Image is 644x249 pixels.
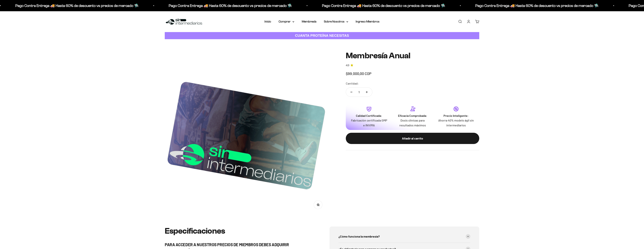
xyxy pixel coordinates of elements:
[443,114,469,117] strong: Precio Inteligente:
[165,51,328,214] img: Membresía Anual
[361,88,372,97] button: Aumentar cantidad
[165,226,315,235] h2: Especificaciones
[353,136,472,141] div: Añadir al carrito
[302,20,316,23] a: Membresía
[475,3,599,9] p: Pago Contra Entrega 🚚 Hasta 60% de descuento vs precios de mercado 🛸
[169,3,292,9] p: Pago Contra Entrega 🚚 Hasta 60% de descuento vs precios de mercado 🛸
[350,118,388,127] p: Fabricación certificada GMP e INVIMA
[356,114,382,117] strong: Calidad Certificada:
[346,51,479,60] h1: Membresía Anual
[165,32,479,39] a: CUANTA PROTEÍNA NECESITAS
[346,81,359,86] label: Cantidad:
[295,34,349,37] strong: CUANTA PROTEÍNA NECESITAS
[322,3,445,9] p: Pago Contra Entrega 🚚 Hasta 60% de descuento vs precios de mercado 🛸
[356,20,379,23] a: Ingreso Miembros
[279,19,294,24] summary: Comprar
[346,63,349,67] span: 4.9
[346,88,357,97] button: Reducir cantidad
[15,3,139,9] p: Pago Contra Entrega 🚚 Hasta 60% de descuento vs precios de mercado 🛸
[398,114,427,117] strong: Eficacia Comprobada:
[437,118,475,127] p: Ahorra 40% modelo ágil sin intermediarios
[346,63,479,67] a: 4.94.9 de 5.0 estrellas
[346,133,479,144] button: Añadir al carrito
[265,20,271,23] a: Inicio
[346,70,371,76] sale-price: $99.000,00 COP
[338,234,380,239] span: ¿Cómo funciona la membresía?
[338,230,470,243] summary: ¿Cómo funciona la membresía?
[394,118,431,127] p: Dosis clínicas para resultados máximos
[324,19,348,24] summary: Sobre Nosotros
